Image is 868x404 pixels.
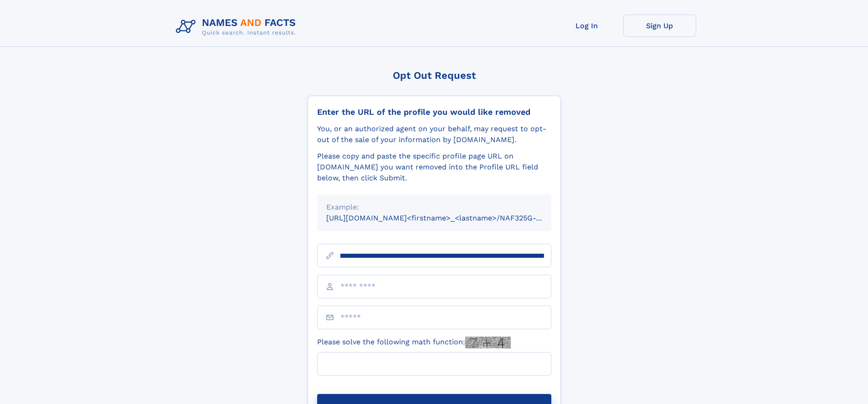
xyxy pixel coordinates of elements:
[623,15,696,37] a: Sign Up
[308,70,561,81] div: Opt Out Request
[317,151,551,184] div: Please copy and paste the specific profile page URL on [DOMAIN_NAME] you want removed into the Pr...
[317,337,511,348] label: Please solve the following math function:
[550,15,623,37] a: Log In
[326,214,569,222] small: [URL][DOMAIN_NAME]<firstname>_<lastname>/NAF325G-xxxxxxxx
[317,123,551,145] div: You, or an authorized agent on your behalf, may request to opt-out of the sale of your informatio...
[326,202,542,213] div: Example:
[172,15,303,39] img: Logo Names and Facts
[317,107,551,117] div: Enter the URL of the profile you would like removed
